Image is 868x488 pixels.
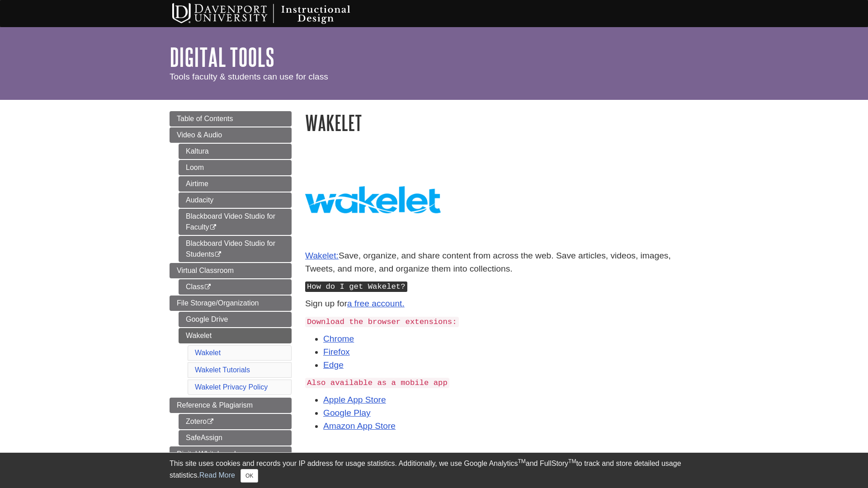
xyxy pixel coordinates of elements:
kbd: How do I get Wakelet? [305,282,407,292]
img: Davenport University Instructional Design [165,2,382,25]
a: Google Drive [179,312,292,327]
a: Blackboard Video Studio for Students [179,236,292,262]
code: Download the browser extensions: [305,317,459,327]
sup: TM [518,458,525,465]
a: Chrome [323,334,354,343]
a: Digital Whiteboard [170,446,292,462]
a: Edge [323,360,344,370]
a: Wakelet Privacy Policy [195,383,268,391]
a: Digital Tools [170,43,274,71]
a: Apple App Store [323,395,386,404]
img: wakelet logo [305,155,441,245]
button: Close [241,469,258,483]
a: Wakelet [179,328,292,343]
p: Sign up for [305,297,698,310]
div: This site uses cookies and records your IP address for usage statistics. Additionally, we use Goo... [170,458,698,483]
i: This link opens in a new window [204,284,212,290]
a: Firefox [323,347,350,357]
a: Video & Audio [170,127,292,143]
a: Kaltura [179,144,292,159]
a: Google Play [323,408,371,418]
a: Airtime [179,176,292,192]
h1: Wakelet [305,111,698,134]
a: Read More [199,471,235,479]
a: Class [179,279,292,295]
i: This link opens in a new window [207,419,214,425]
a: Blackboard Video Studio for Faculty [179,209,292,235]
span: Table of Contents [177,115,233,122]
span: File Storage/Organization [177,299,259,307]
a: Table of Contents [170,111,292,127]
a: Wakelet: [305,251,339,260]
a: Reference & Plagiarism [170,398,292,413]
a: SafeAssign [179,430,292,446]
span: Video & Audio [177,131,222,139]
a: a free account. [347,299,405,308]
span: Digital Whiteboard [177,450,236,458]
code: Also available as a mobile app [305,378,449,388]
span: Virtual Classroom [177,267,234,274]
a: Audacity [179,192,292,208]
p: Save, organize, and share content from across the web. Save articles, videos, images, Tweets, and... [305,249,698,276]
a: Loom [179,160,292,175]
span: Tools faculty & students can use for class [170,72,328,81]
a: Zotero [179,414,292,429]
a: File Storage/Organization [170,296,292,311]
a: Wakelet Tutorials [195,366,250,374]
i: This link opens in a new window [214,252,222,258]
sup: TM [568,458,576,465]
a: Wakelet [195,349,221,357]
span: Reference & Plagiarism [177,401,253,409]
i: This link opens in a new window [209,225,217,230]
a: Amazon App Store [323,421,396,431]
a: Virtual Classroom [170,263,292,278]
